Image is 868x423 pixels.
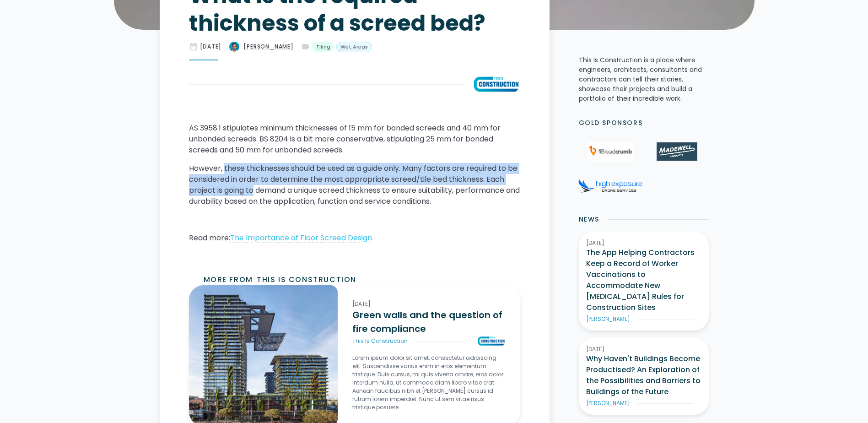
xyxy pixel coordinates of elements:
h3: Green walls and the question of fire compliance [352,308,505,336]
div: [DATE] [586,239,701,247]
h3: Why Haven't Buildings Become Productised? An Exploration of the Possibilities and Barriers to Bui... [586,353,701,397]
img: Madewell Products [657,142,697,161]
img: 1Breadcrumb [588,142,633,161]
div: [PERSON_NAME] [586,315,630,323]
h3: The App Helping Contractors Keep a Record of Worker Vaccinations to Accommodate New [MEDICAL_DATA... [586,247,701,313]
div: [DATE] [352,300,505,308]
img: Green walls and the question of fire compliance [477,336,506,347]
p: This Is Construction is a place where engineers, architects, consultants and contractors can tell... [579,55,709,103]
a: [PERSON_NAME] [229,41,293,52]
img: High Exposure [578,179,642,193]
h2: This Is Construction [257,274,356,285]
a: [DATE]The App Helping Contractors Keep a Record of Worker Vaccinations to Accommodate New [MEDICA... [579,232,709,331]
div: [DATE] [200,43,222,51]
div: label [301,42,310,51]
div: [PERSON_NAME] [586,399,630,407]
p: AS 3958.1 stipulates minimum thicknesses of 15 mm for bonded screeds and 40 mm for unbonded scree... [189,123,520,156]
div: Tiling [316,43,330,51]
h2: News [579,215,599,224]
div: [PERSON_NAME] [243,43,293,51]
h2: Gold Sponsors [579,118,643,128]
div: date_range [189,42,198,51]
div: This Is Construction [352,337,408,345]
a: Wet Areas [336,42,372,53]
h2: More from [204,274,253,285]
img: What is the required thickness of a screed bed? [472,75,520,93]
p: Read more: [189,233,520,244]
img: What is the required thickness of a screed bed? [229,41,240,52]
p: Lorem ipsum dolor sit amet, consectetur adipiscing elit. Suspendisse varius enim in eros elementu... [352,354,505,412]
a: [DATE]Why Haven't Buildings Become Productised? An Exploration of the Possibilities and Barriers ... [579,338,709,415]
a: The Importance of Floor Screed Design [230,233,372,243]
div: Wet Areas [340,43,368,51]
p: However, these thicknesses should be used as a guide only. Many factors are required to be consid... [189,163,520,207]
a: Tiling [312,42,334,53]
div: [DATE] [586,345,701,353]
